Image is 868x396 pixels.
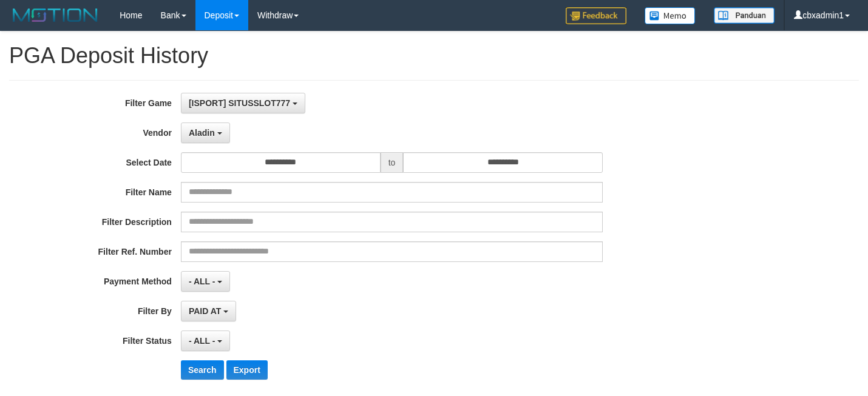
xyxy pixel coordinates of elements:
img: Button%20Memo.svg [645,7,696,24]
img: MOTION_logo.png [9,6,101,24]
span: - ALL - [189,336,215,346]
button: Aladin [181,122,230,143]
h1: PGA Deposit History [9,44,859,68]
span: - ALL - [189,277,215,286]
button: PAID AT [181,301,236,321]
span: to [381,152,404,173]
span: [ISPORT] SITUSSLOT777 [189,98,290,108]
span: PAID AT [189,306,221,316]
span: Aladin [189,128,215,138]
img: panduan.png [714,7,775,24]
button: [ISPORT] SITUSSLOT777 [181,93,305,113]
img: Feedback.jpg [566,7,626,24]
button: Search [181,360,224,380]
button: Export [226,360,268,380]
button: - ALL - [181,331,230,351]
button: - ALL - [181,271,230,292]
